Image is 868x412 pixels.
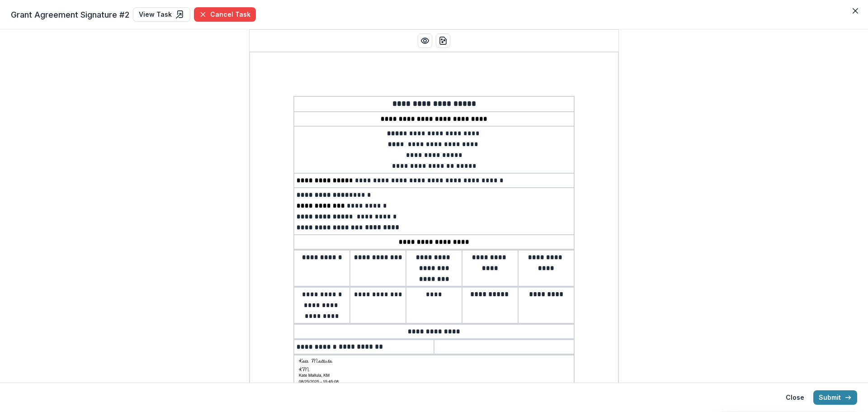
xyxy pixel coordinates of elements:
[418,33,432,48] button: Preview preview-doc.pdf
[813,390,857,405] button: Submit
[848,4,863,18] button: Close
[436,33,450,48] button: download-word
[194,7,256,22] button: Cancel Task
[780,390,810,405] button: Close
[133,7,190,22] a: View Task
[11,9,129,21] span: Grant Agreement Signature #2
